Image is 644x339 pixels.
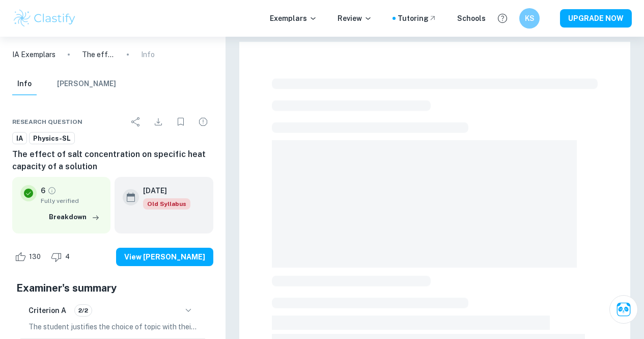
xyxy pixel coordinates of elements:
[141,49,155,60] p: Info
[41,185,45,196] p: 6
[29,305,66,316] h6: Criterion A
[457,13,486,24] a: Schools
[46,210,102,225] button: Breakdown
[524,13,536,24] h6: KS
[338,13,372,24] p: Review
[12,132,27,145] a: IA
[609,295,638,324] button: Ask Clai
[143,185,182,196] h6: [DATE]
[193,112,213,132] div: Report issue
[143,198,190,210] span: Old Syllabus
[23,252,46,262] span: 130
[12,8,77,29] img: Clastify logo
[126,112,146,132] div: Share
[12,49,55,60] a: IA Exemplars
[57,73,116,95] button: [PERSON_NAME]
[398,13,437,24] a: Tutoring
[16,280,209,296] h5: Examiner's summary
[143,198,190,210] div: Starting from the May 2025 session, the Physics IA requirements have changed. It's OK to refer to...
[29,132,75,145] a: Physics-SL
[560,9,632,28] button: UPGRADE NOW
[12,249,46,265] div: Like
[519,8,540,29] button: KS
[171,112,191,132] div: Bookmark
[47,186,57,195] a: Grade fully verified
[30,134,74,144] span: Physics-SL
[494,10,511,27] button: Help and Feedback
[12,73,37,95] button: Info
[82,49,115,60] p: The effect of salt concentration on specific heat capacity of a solution
[13,134,26,144] span: IA
[12,148,213,173] h6: The effect of salt concentration on specific heat capacity of a solution
[75,306,92,315] span: 2/2
[48,249,75,265] div: Dislike
[270,13,317,24] p: Exemplars
[41,196,102,205] span: Fully verified
[60,252,75,262] span: 4
[29,321,197,332] p: The student justifies the choice of topic with their interest in cooking and a video they came ac...
[12,117,82,126] span: Research question
[148,112,169,132] div: Download
[116,248,213,266] button: View [PERSON_NAME]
